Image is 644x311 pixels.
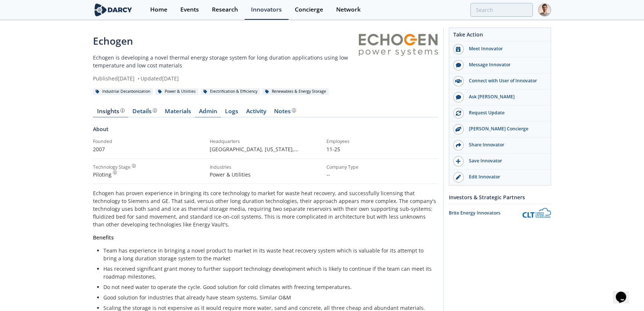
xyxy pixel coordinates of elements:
[263,88,329,95] div: Renewables & Energy Storage
[295,7,323,13] div: Concierge
[212,7,238,13] div: Research
[538,3,551,16] img: Profile
[103,283,433,291] li: Do not need water to operate the cycle. Good solution for cold climates with freezing temperatures.
[326,171,438,178] p: --
[93,171,205,178] div: Piloting
[155,88,198,95] div: Power & Utilities
[274,108,296,114] div: Notes
[449,153,551,169] button: Save Innovator
[464,61,547,68] div: Message Innovator
[210,145,321,153] p: [GEOGRAPHIC_DATA], [US_STATE] , [GEOGRAPHIC_DATA]
[221,108,242,117] a: Logs
[449,207,551,220] a: Brite Energy Innovators Brite Energy Innovators
[201,88,260,95] div: Electrification & Efficiency
[449,31,551,41] div: Take Action
[613,281,637,304] iframe: chat widget
[470,3,533,17] input: Advanced Search
[464,158,547,164] div: Save Innovator
[93,3,133,16] img: logo-wide.svg
[153,108,157,112] img: information.svg
[93,189,438,228] p: Echogen has proven experience in bringing its core technology to market for waste heat recovery, ...
[449,191,551,204] div: Investors & Strategic Partners
[210,171,251,178] span: Power & Utilities
[251,7,282,13] div: Innovators
[136,75,141,82] span: •
[210,138,321,145] div: Headquarters
[336,7,361,13] div: Network
[195,108,221,117] a: Admin
[464,110,547,116] div: Request Update
[113,171,117,175] img: information.svg
[522,207,551,220] img: Brite Energy Innovators
[103,293,433,301] li: Good solution for industries that already have steam systems. Similar O&M
[449,169,551,185] a: Edit Innovator
[93,108,128,117] a: Insights
[93,54,359,69] p: Echogen is developing a novel thermal energy storage system for long duration applications using ...
[93,164,131,171] div: Technology Stage
[93,34,359,48] div: Echogen
[93,145,205,153] p: 2007
[120,108,125,112] img: information.svg
[242,108,270,117] a: Activity
[210,164,321,171] div: Industries
[93,234,114,241] strong: Benefits
[93,125,438,138] div: About
[93,138,205,145] div: Founded
[93,88,153,95] div: Industrial Decarbonization
[103,265,433,280] li: Has received significant grant money to further support technology development which is likely to...
[326,138,438,145] div: Employees
[326,164,438,171] div: Company Type
[464,93,547,100] div: Ask [PERSON_NAME]
[132,108,157,114] div: Details
[97,108,125,114] div: Insights
[449,210,522,216] div: Brite Energy Innovators
[270,108,300,117] a: Notes
[128,108,161,117] a: Details
[132,164,136,168] img: information.svg
[150,7,167,13] div: Home
[464,142,547,148] div: Share Innovator
[292,108,296,112] img: information.svg
[464,45,547,52] div: Meet Innovator
[180,7,199,13] div: Events
[93,74,359,82] div: Published [DATE] Updated [DATE]
[103,247,433,262] li: Team has experience in bringing a novel product to market in its waste heat recovery system which...
[464,77,547,84] div: Connect with User of Innovator
[464,126,547,132] div: [PERSON_NAME] Concierge
[161,108,195,117] a: Materials
[326,145,438,153] p: 11-25
[464,174,547,180] div: Edit Innovator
